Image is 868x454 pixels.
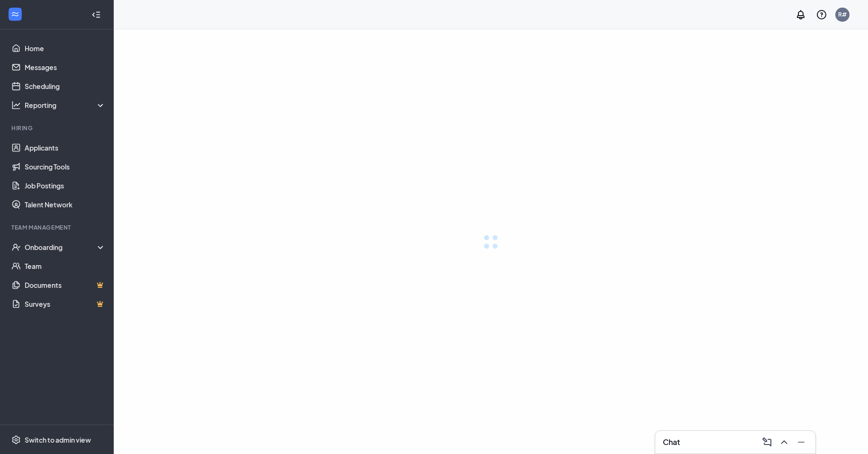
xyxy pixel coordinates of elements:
a: Scheduling [25,77,106,96]
a: Home [25,39,106,58]
div: Onboarding [25,242,106,252]
a: DocumentsCrown [25,276,106,294]
h3: Chat [663,437,680,447]
a: Applicants [25,138,106,157]
svg: ChevronUp [778,436,790,448]
svg: Notifications [795,9,806,20]
svg: Analysis [11,100,21,110]
a: Job Postings [25,176,106,195]
svg: Minimize [796,436,807,448]
svg: Settings [11,435,21,445]
a: Talent Network [25,195,106,214]
div: Reporting [25,100,106,110]
a: Messages [25,58,106,77]
a: SurveysCrown [25,294,106,313]
button: Minimize [793,435,808,450]
button: ChevronUp [776,435,791,450]
div: R# [838,10,847,18]
a: Sourcing Tools [25,157,106,176]
div: Hiring [11,124,104,132]
svg: UserCheck [11,242,21,252]
svg: ComposeMessage [761,436,773,448]
a: Team [25,257,106,276]
svg: Collapse [91,10,101,19]
div: Team Management [11,223,104,231]
svg: WorkstreamLogo [10,9,20,19]
div: Switch to admin view [25,435,91,445]
svg: QuestionInfo [816,9,827,20]
button: ComposeMessage [759,435,774,450]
